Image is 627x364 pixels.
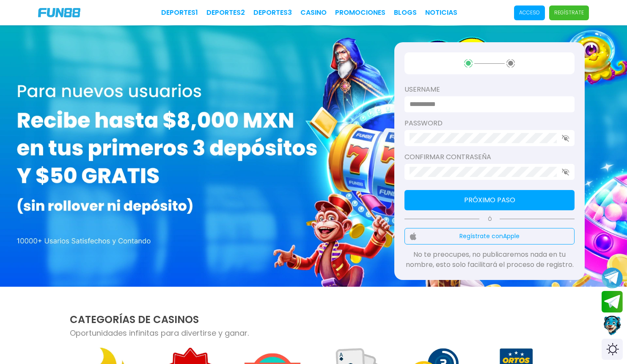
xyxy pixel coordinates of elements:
[38,8,80,17] img: Company Logo
[404,190,575,210] button: Próximo paso
[161,8,198,18] a: Deportes1
[519,9,540,16] p: Acceso
[602,339,623,360] div: Switch theme
[206,8,245,18] a: Deportes2
[602,315,623,337] button: Contact customer service
[425,8,457,18] a: NOTICIAS
[404,215,575,223] p: Ó
[554,9,584,16] p: Regístrate
[404,84,575,95] label: username
[602,267,623,289] button: Join telegram channel
[404,228,575,244] button: Regístrate conApple
[253,8,292,18] a: Deportes3
[70,312,557,327] h2: CATEGORÍAS DE CASINOS
[404,118,575,128] label: password
[300,8,327,18] a: CASINO
[335,8,385,18] a: Promociones
[602,291,623,313] button: Join telegram
[394,8,417,18] a: BLOGS
[404,250,575,270] p: No te preocupes, no publicaremos nada en tu nombre, esto solo facilitará el proceso de registro.
[404,152,575,162] label: Confirmar contraseña
[70,327,557,339] p: Oportunidades infinitas para divertirse y ganar.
